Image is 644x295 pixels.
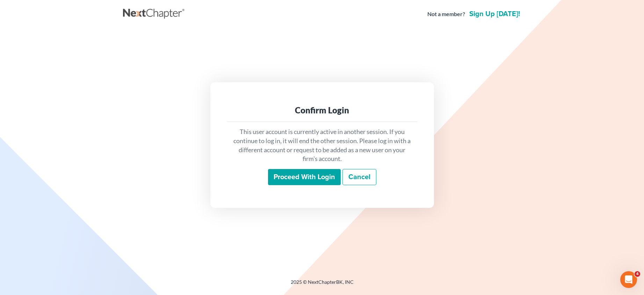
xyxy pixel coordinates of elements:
div: 2025 © NextChapterBK, INC [123,279,521,291]
a: Cancel [342,169,376,185]
a: Sign up [DATE]! [468,10,521,17]
p: This user account is currently active in another session. If you continue to log in, it will end ... [233,127,412,163]
strong: Not a member? [427,10,465,18]
iframe: Intercom live chat [620,271,637,288]
span: 4 [635,271,640,277]
input: Proceed with login [268,169,341,185]
div: Confirm Login [233,105,412,116]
